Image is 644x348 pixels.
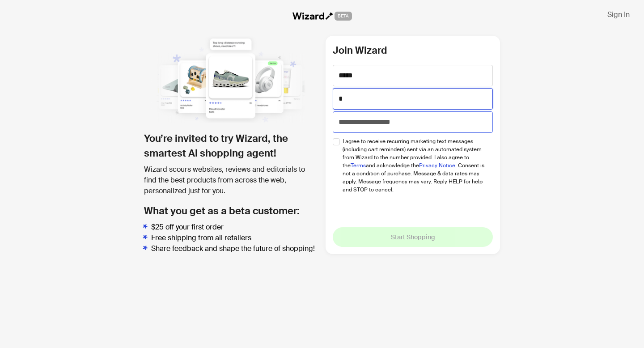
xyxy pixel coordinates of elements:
span: BETA [335,12,352,21]
h2: Join Wizard [333,43,493,58]
div: Wizard scours websites, reviews and editorials to find the best products from across the web, per... [144,164,318,196]
li: $25 off your first order [151,222,318,233]
a: Terms [351,162,366,169]
button: Sign In [600,7,637,21]
h1: You’re invited to try Wizard, the smartest AI shopping agent! [144,131,318,161]
h2: What you get as a beta customer: [144,204,318,218]
button: Start Shopping [333,227,493,247]
li: Free shipping from all retailers [151,233,318,243]
a: Privacy Notice [419,162,455,169]
span: Sign In [607,10,630,19]
span: I agree to receive recurring marketing text messages (including cart reminders) sent via an autom... [343,137,486,194]
li: Share feedback and shape the future of shopping! [151,243,318,254]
